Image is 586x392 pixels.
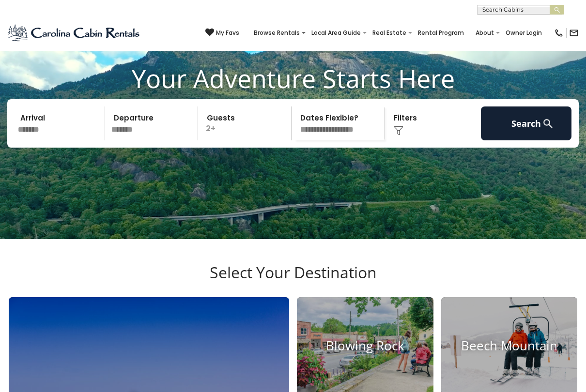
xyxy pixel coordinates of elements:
a: Real Estate [368,26,411,40]
img: search-regular-white.png [542,118,554,130]
h3: Select Your Destination [7,263,579,297]
span: My Favs [216,29,239,37]
a: My Favs [205,28,239,38]
h4: Blowing Rock [297,339,433,354]
button: Search [481,106,571,140]
a: Local Area Guide [307,26,366,40]
p: 2+ [201,106,291,140]
a: About [471,26,499,40]
img: Blue-2.png [7,23,141,43]
h4: Beech Mountain [441,339,578,354]
img: mail-regular-black.png [569,28,579,38]
a: Browse Rentals [249,26,305,40]
img: phone-regular-black.png [554,28,564,38]
a: Rental Program [413,26,469,40]
a: Owner Login [501,26,547,40]
img: filter--v1.png [394,126,403,136]
h1: Your Adventure Starts Here [7,63,579,93]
